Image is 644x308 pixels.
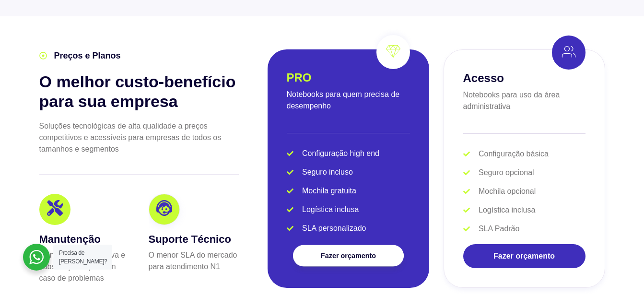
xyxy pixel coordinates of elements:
span: Configuração high end [300,148,379,159]
h2: O melhor custo-benefício para sua empresa [39,72,239,111]
span: Precisa de [PERSON_NAME]? [59,249,107,265]
span: Configuração básica [476,148,549,160]
span: SLA personalizado [300,223,366,234]
span: Seguro incluso [300,166,353,178]
h3: Manutenção [39,231,129,247]
h3: Suporte Técnico [149,231,239,247]
a: Fazer orçamento [293,245,403,267]
p: O menor SLA do mercado para atendimento N1 [149,249,239,272]
p: Soluções tecnológicas de alta qualidade a preços competitivos e acessíveis para empresas de todos... [39,120,239,155]
span: Fazer orçamento [320,252,375,259]
p: Notebooks para quem precisa de desempenho [287,89,410,112]
span: Mochila gratuita [300,185,356,197]
span: Preços e Planos [52,49,121,62]
h2: PRO [287,71,312,84]
h2: Acesso [463,71,504,84]
div: Widget de chat [471,185,644,308]
span: Logística inclusa [300,204,359,215]
iframe: Chat Widget [471,185,644,308]
a: Fazer orçamento [463,244,585,268]
span: Seguro opcional [476,167,534,178]
p: Notebooks para uso da área administrativa [463,89,585,112]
